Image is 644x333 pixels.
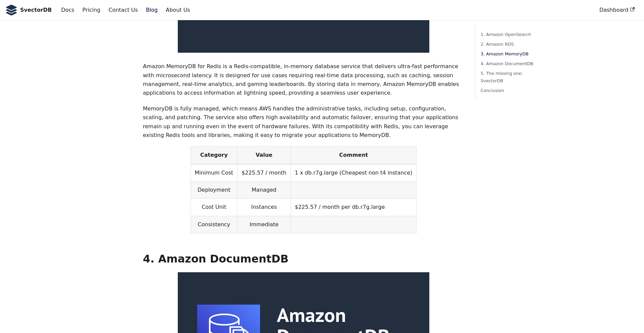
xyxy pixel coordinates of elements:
a: SvectorDB LogoSvectorDB [5,5,52,15]
th: Comment [290,147,416,164]
td: 1 x db.r7g.large (Cheapest non t4 instance) [290,164,416,182]
a: Blog [142,4,162,16]
td: $225.57 / month per db.r7g.large [290,199,416,216]
h2: 4. Amazon DocumentDB [143,252,464,266]
a: Dashboard [595,4,639,16]
a: Docs [57,4,78,16]
td: Immediate [237,216,291,233]
td: Minimum Cost [191,164,237,182]
a: Pricing [78,4,105,16]
img: SvectorDB Logo [5,5,17,15]
a: 5. The missing one: SvectorDB [481,70,535,84]
a: 2. Amazon RDS [481,41,535,48]
a: Contact Us [104,4,142,16]
a: 3. Amazon MemoryDB [481,50,535,57]
td: Deployment [191,182,237,199]
a: 1. Amazon OpenSearch [481,31,535,38]
p: Amazon MemoryDB for Redis is a Redis-compatible, in-memory database service that delivers ultra-f... [143,62,464,98]
td: Managed [237,182,291,199]
p: MemoryDB is fully managed, which means AWS handles the administrative tasks, including setup, con... [143,104,464,140]
a: Conclusion [481,87,535,94]
b: SvectorDB [20,6,52,14]
td: Cost Unit [191,199,237,216]
td: Consistency [191,216,237,233]
a: About Us [162,4,194,16]
td: $225.57 / month [237,164,291,182]
th: Category [191,147,237,164]
a: 4. Amazon DocumentDB [481,60,535,67]
td: Instances [237,199,291,216]
th: Value [237,147,291,164]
